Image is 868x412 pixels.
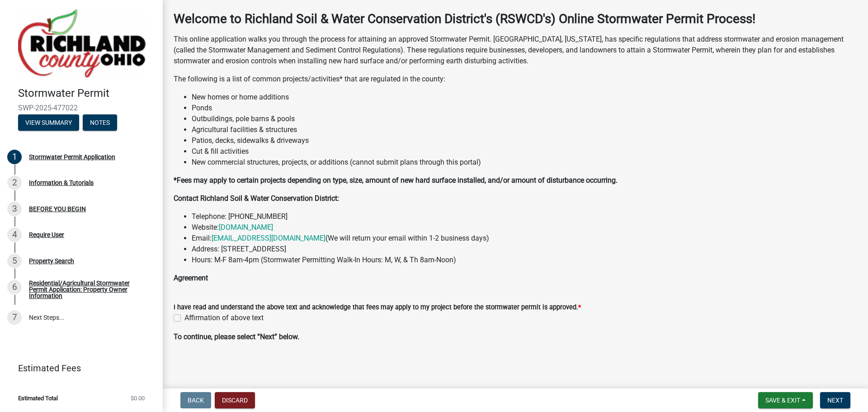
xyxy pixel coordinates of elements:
li: Hours: M-F 8am-4pm (Stormwater Permitting Walk-In Hours: M, W, & Th 8am-Noon) [192,255,857,265]
strong: Welcome to Richland Soil & Water Conservation District's (RSWCD's) Online Stormwater Permit Process! [174,11,755,26]
div: 1 [7,150,22,164]
a: Estimated Fees [7,359,148,377]
li: Telephone: [PHONE_NUMBER] [192,211,857,222]
div: Stormwater Permit Application [29,154,115,160]
wm-modal-confirm: Summary [18,119,79,127]
li: Address: [STREET_ADDRESS] [192,244,857,255]
h4: Stormwater Permit [18,87,156,100]
button: Discard [215,392,255,408]
button: Next [820,392,850,408]
div: 2 [7,175,22,190]
button: Back [180,392,211,408]
button: Save & Exit [758,392,813,408]
strong: Contact Richland Soil & Water Conservation District: [174,194,339,203]
li: Patios, decks, sidewalks & driveways [192,135,857,146]
span: Back [188,397,204,404]
li: Website: [192,222,857,233]
div: BEFORE YOU BEGIN [29,206,86,212]
div: 4 [7,227,22,242]
div: Residential/Agricultural Stormwater Permit Application: Property Owner Information [29,280,148,299]
a: [DOMAIN_NAME] [219,223,273,232]
wm-modal-confirm: Notes [83,119,117,127]
label: Affirmation of above text [184,313,264,323]
span: SWP-2025-477022 [18,104,145,112]
strong: Agreement [174,274,208,282]
li: Cut & fill activities [192,146,857,157]
li: Ponds [192,103,857,114]
li: New homes or home additions [192,92,857,103]
span: Next [827,397,843,404]
span: $0.00 [131,395,145,401]
div: Property Search [29,258,74,264]
div: Information & Tutorials [29,180,94,186]
button: Notes [83,114,117,131]
li: Outbuildings, pole barns & pools [192,114,857,124]
div: Require User [29,232,64,238]
img: Richland County, Ohio [18,9,146,77]
li: Email: (We will return your email within 1-2 business days) [192,233,857,244]
a: [EMAIL_ADDRESS][DOMAIN_NAME] [212,234,325,242]
label: I have read and understand the above text and acknowledge that fees may apply to my project befor... [174,304,581,311]
p: This online application walks you through the process for attaining an approved Stormwater Permit... [174,34,857,66]
span: Estimated Total [18,395,58,401]
div: 7 [7,310,22,325]
li: New commercial structures, projects, or additions (cannot submit plans through this portal) [192,157,857,168]
span: Save & Exit [765,397,800,404]
div: 5 [7,254,22,268]
button: View Summary [18,114,79,131]
strong: *Fees may apply to certain projects depending on type, size, amount of new hard surface installed... [174,176,618,185]
strong: To continue, please select “Next” below. [174,332,299,341]
div: 6 [7,280,22,294]
div: 3 [7,202,22,216]
p: The following is a list of common projects/activities* that are regulated in the county: [174,74,857,85]
li: Agricultural facilities & structures [192,124,857,135]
